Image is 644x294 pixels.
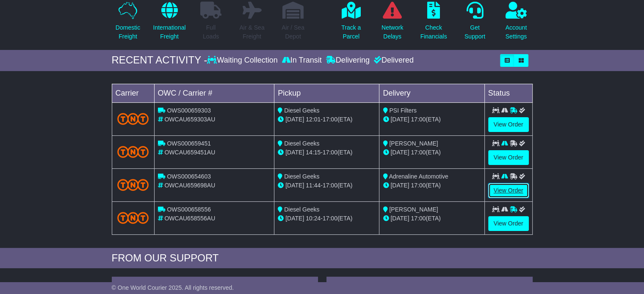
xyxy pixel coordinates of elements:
span: 17:00 [411,116,426,123]
span: [DATE] [390,116,409,123]
span: OWS000654603 [167,173,211,180]
div: In Transit [280,56,324,65]
span: OWCAU659451AU [164,149,215,156]
div: Delivered [372,56,414,65]
p: Track a Parcel [341,23,361,41]
span: [DATE] [285,215,304,222]
span: OWCAU658556AU [164,215,215,222]
td: OWC / Carrier # [154,84,274,102]
p: Account Settings [506,23,527,41]
p: Check Financials [420,23,447,41]
div: Delivering [324,56,372,65]
span: OWS000658556 [167,206,211,213]
div: - (ETA) [278,148,376,157]
p: Domestic Freight [116,23,140,41]
span: [PERSON_NAME] [389,140,438,147]
p: Get Support [464,23,485,41]
div: (ETA) [383,148,481,157]
a: NetworkDelays [381,1,404,46]
span: [DATE] [285,149,304,156]
span: PSI Filters [389,107,417,114]
div: - (ETA) [278,214,376,223]
span: OWCAU659698AU [164,182,215,189]
span: [DATE] [285,182,304,189]
img: TNT_Domestic.png [117,113,149,124]
div: (ETA) [383,214,481,223]
span: 10:24 [306,215,321,222]
span: OWS000659303 [167,107,211,114]
span: 14:15 [306,149,321,156]
span: Diesel Geeks [284,206,319,213]
a: View Order [488,216,529,231]
span: Diesel Geeks [284,107,319,114]
td: Carrier [112,84,154,102]
span: Adrenaline Automotive [389,173,448,180]
a: View Order [488,117,529,132]
span: 17:00 [411,215,426,222]
div: - (ETA) [278,181,376,190]
a: AccountSettings [505,1,528,46]
div: (ETA) [383,115,481,124]
div: RECENT ACTIVITY - [112,54,207,66]
div: - (ETA) [278,115,376,124]
span: [PERSON_NAME] [389,206,438,213]
span: OWS000659451 [167,140,211,147]
p: Air & Sea Freight [239,23,264,41]
div: FROM OUR SUPPORT [112,252,533,264]
span: OWCAU659303AU [164,116,215,123]
td: Delivery [379,84,484,102]
span: 12:01 [306,116,321,123]
span: [DATE] [285,116,304,123]
span: Diesel Geeks [284,173,319,180]
span: © One World Courier 2025. All rights reserved. [112,284,234,291]
div: Waiting Collection [207,56,279,65]
span: 17:00 [323,149,337,156]
span: 11:44 [306,182,321,189]
img: TNT_Domestic.png [117,179,149,190]
span: 17:00 [411,149,426,156]
td: Status [484,84,532,102]
p: International Freight [153,23,185,41]
a: InternationalFreight [152,1,186,46]
span: [DATE] [390,149,409,156]
span: 17:00 [323,215,337,222]
p: Air / Sea Depot [282,23,304,41]
a: Track aParcel [341,1,361,46]
p: Network Delays [381,23,403,41]
a: CheckFinancials [420,1,448,46]
div: (ETA) [383,181,481,190]
span: 17:00 [411,182,426,189]
span: Diesel Geeks [284,140,319,147]
a: View Order [488,150,529,165]
span: 17:00 [323,116,337,123]
a: View Order [488,183,529,198]
a: DomesticFreight [115,1,141,46]
td: Pickup [274,84,379,102]
p: Full Loads [200,23,221,41]
span: [DATE] [390,182,409,189]
span: 17:00 [323,182,337,189]
img: TNT_Domestic.png [117,146,149,157]
img: TNT_Domestic.png [117,212,149,223]
a: GetSupport [464,1,486,46]
span: [DATE] [390,215,409,222]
